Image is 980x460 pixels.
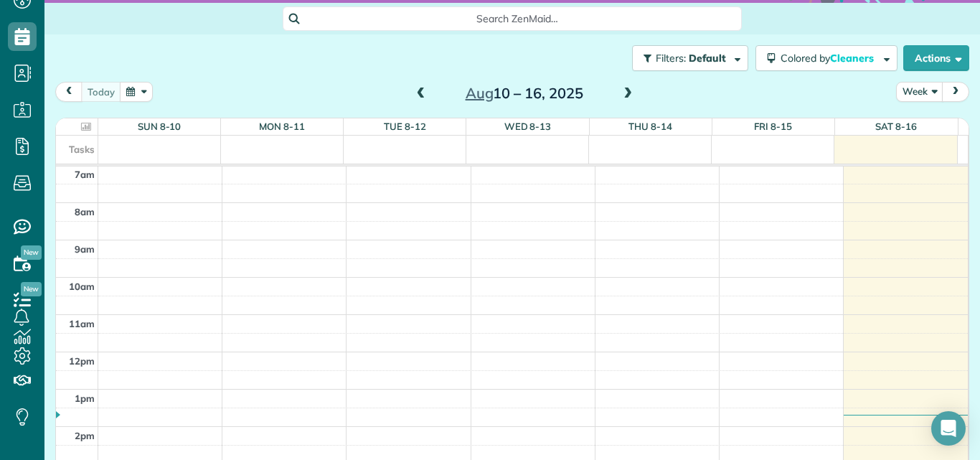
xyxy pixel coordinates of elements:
[781,52,879,65] span: Colored by
[75,169,95,180] span: 7am
[632,45,748,71] button: Filters: Default
[384,121,426,132] a: Tue 8-12
[830,52,876,65] span: Cleaners
[504,121,552,132] a: Wed 8-13
[628,121,672,132] a: Thu 8-14
[755,45,897,71] button: Colored byCleaners
[75,393,95,404] span: 1pm
[466,84,494,102] span: Aug
[259,121,305,132] a: Mon 8-11
[69,318,95,329] span: 11am
[942,82,969,101] button: next
[81,82,121,101] button: today
[896,82,943,101] button: Week
[75,206,95,217] span: 8am
[138,121,182,132] a: Sun 8-10
[754,121,792,132] a: Fri 8-15
[69,281,95,292] span: 10am
[21,245,42,260] span: New
[55,82,83,101] button: prev
[656,52,686,65] span: Filters:
[69,355,95,367] span: 12pm
[69,144,95,155] span: Tasks
[689,52,727,65] span: Default
[21,282,42,296] span: New
[435,85,614,101] h2: 10 – 16, 2025
[75,243,95,255] span: 9am
[625,45,748,71] a: Filters: Default
[75,430,95,441] span: 2pm
[931,411,966,446] div: Open Intercom Messenger
[875,121,917,132] a: Sat 8-16
[903,45,969,71] button: Actions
